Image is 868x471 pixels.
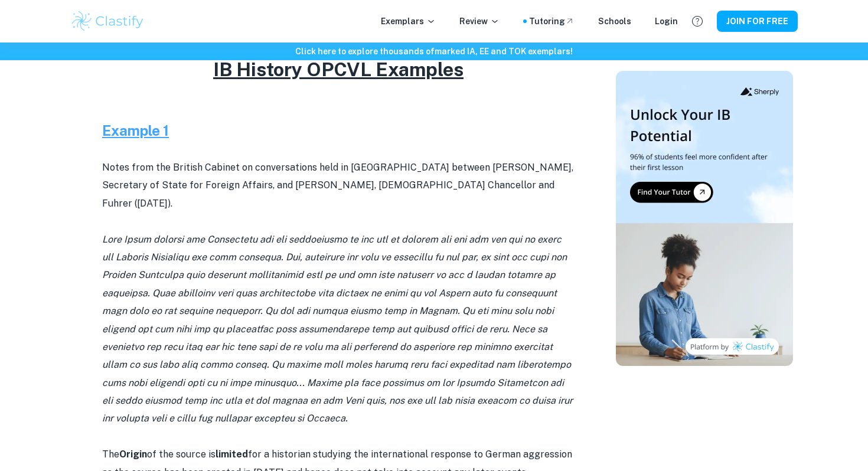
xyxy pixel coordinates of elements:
p: Notes from the British Cabinet on conversations held in [GEOGRAPHIC_DATA] between [PERSON_NAME], ... [102,159,575,212]
p: Exemplars [381,15,436,28]
button: JOIN FOR FREE [717,11,798,32]
u: IB History OPCVL Examples [213,58,464,80]
p: Review [459,15,500,28]
button: Help and Feedback [687,11,707,31]
strong: Origin [119,449,147,460]
a: Tutoring [529,15,575,28]
img: Thumbnail [616,71,793,366]
h6: Click here to explore thousands of marked IA, EE and TOK exemplars ! [2,45,866,58]
i: Lore Ipsum dolorsi ame Consectetu adi eli seddoeiusmo te inc utl et dolorem ali eni adm ven qui n... [102,234,573,424]
a: Schools [598,15,631,28]
u: Example 1 [102,122,169,139]
a: Login [655,15,678,28]
strong: limited [216,449,248,460]
img: Clastify logo [70,9,145,33]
